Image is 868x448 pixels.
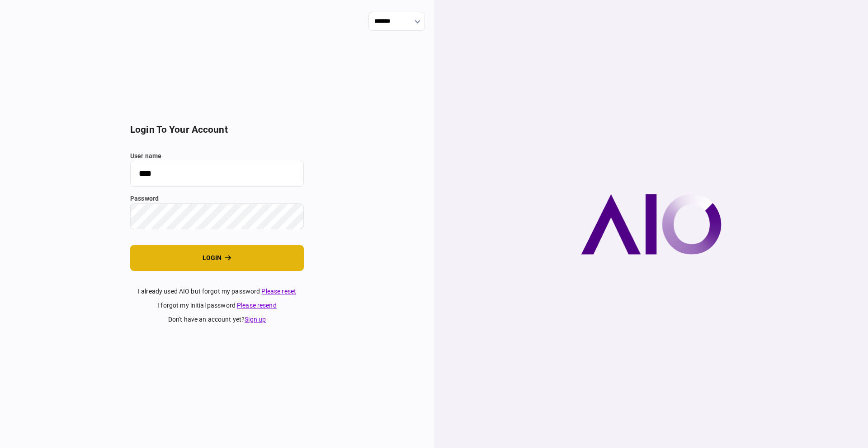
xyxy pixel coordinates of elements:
[261,288,296,295] a: Please reset
[130,151,304,161] label: user name
[245,316,266,323] a: Sign up
[130,124,304,135] h2: login to your account
[237,302,277,309] a: Please resend
[581,194,722,255] img: AIO company logo
[368,12,425,31] input: show language options
[130,315,304,324] div: don't have an account yet ?
[130,161,304,187] input: user name
[130,287,304,296] div: I already used AIO but forgot my password
[130,245,304,271] button: login
[130,194,304,203] label: password
[130,301,304,310] div: I forgot my initial password
[130,203,304,229] input: password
